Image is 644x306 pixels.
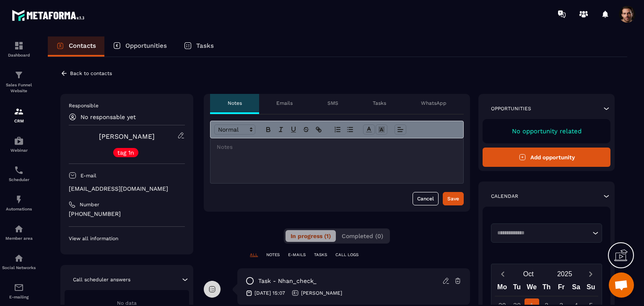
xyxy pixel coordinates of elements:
img: automations [14,194,24,205]
a: automationsautomationsMember area [2,218,36,247]
p: Notes [228,100,242,106]
p: [PERSON_NAME] [301,290,342,296]
p: Tasks [196,42,214,49]
img: automations [14,224,24,234]
button: Previous month [495,268,510,280]
p: Emails [276,100,293,106]
p: Dashboard [2,53,36,57]
a: Tasks [175,36,222,57]
button: In progress (1) [286,230,336,242]
p: tag 1n [117,150,134,156]
img: formation [14,41,24,51]
p: NOTES [266,252,280,258]
a: social-networksocial-networkSocial Networks [2,247,36,276]
p: Call scheduler answers [73,276,130,283]
button: Save [443,192,464,205]
a: automationsautomationsAutomations [2,188,36,218]
div: Su [584,281,598,296]
img: automations [14,136,24,146]
p: task - Nhan_check_ [258,277,317,285]
input: Search for option [494,229,590,237]
p: Responsible [69,102,185,109]
a: schedulerschedulerScheduler [2,159,36,188]
button: Open years overlay [547,267,583,281]
a: emailemailE-mailing [2,276,36,306]
p: Scheduler [2,177,36,182]
p: No responsable yet [80,114,136,120]
p: [EMAIL_ADDRESS][DOMAIN_NAME] [69,185,185,193]
p: [DATE] 15:07 [254,290,285,296]
p: Social Networks [2,265,36,270]
div: Mo [495,281,509,296]
p: Sales Funnel Website [2,82,36,94]
img: email [14,283,24,293]
p: Tasks [373,100,386,106]
p: E-mailing [2,295,36,299]
div: We [525,281,539,296]
div: Mở cuộc trò chuyện [609,272,634,298]
p: View all information [69,235,185,242]
p: Contacts [69,42,96,49]
p: Opportunities [491,105,531,112]
a: formationformationSales Funnel Website [2,64,36,100]
a: formationformationDashboard [2,34,36,64]
p: No opportunity related [491,127,602,135]
p: CALL LOGS [335,252,358,258]
a: formationformationCRM [2,100,36,130]
a: [PERSON_NAME] [99,132,155,140]
p: CRM [2,119,36,123]
button: Add opportunity [483,148,610,167]
p: WhatsApp [421,100,447,106]
span: In progress (1) [291,233,331,239]
div: Search for option [491,223,602,243]
span: No data [117,300,137,306]
a: Opportunities [104,36,175,57]
img: formation [14,70,24,80]
button: Completed (0) [337,230,388,242]
div: Fr [554,281,569,296]
p: Member area [2,236,36,241]
button: Cancel [413,192,439,205]
p: SMS [327,100,338,106]
p: Opportunities [125,42,167,49]
a: automationsautomationsWebinar [2,130,36,159]
img: logo [12,8,87,23]
p: ALL [250,252,258,258]
p: Back to contacts [70,70,112,76]
a: Contacts [48,36,104,57]
p: Number [80,201,99,208]
p: E-MAILS [288,252,306,258]
img: social-network [14,253,24,263]
img: scheduler [14,165,24,175]
div: Sa [569,281,583,296]
img: formation [14,106,24,117]
p: [PHONE_NUMBER] [69,210,185,218]
p: Webinar [2,148,36,153]
button: Next month [583,268,598,280]
div: Tu [509,281,524,296]
div: Save [447,194,459,203]
button: Open months overlay [510,267,547,281]
p: TASKS [314,252,327,258]
p: Calendar [491,193,518,200]
p: E-mail [80,172,96,179]
p: Automations [2,207,36,211]
span: Completed (0) [342,233,383,239]
div: Th [539,281,554,296]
